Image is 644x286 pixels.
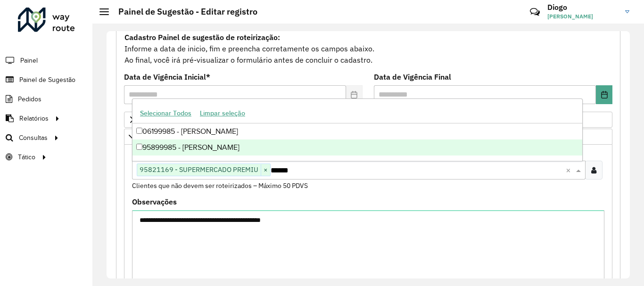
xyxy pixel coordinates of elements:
[132,181,308,190] small: Clientes que não devem ser roteirizados – Máximo 50 PDVS
[124,71,210,82] label: Data de Vigência Inicial
[196,106,249,121] button: Limpar seleção
[547,12,618,21] span: [PERSON_NAME]
[566,164,574,176] span: Clear all
[137,164,261,175] span: 95821169 - SUPERMERCADO PREMIU
[547,3,618,12] h3: Diogo
[374,71,451,82] label: Data de Vigência Final
[124,33,280,42] strong: Cadastro Painel de sugestão de roteirização:
[596,85,612,104] button: Choose Date
[19,133,48,143] span: Consultas
[132,123,582,139] div: 06199985 - [PERSON_NAME]
[20,56,38,65] span: Painel
[525,2,545,22] a: Contato Rápido
[18,152,35,162] span: Tático
[124,31,612,66] div: Informe a data de inicio, fim e preencha corretamente os campos abaixo. Ao final, você irá pré-vi...
[124,129,612,145] a: Preservar Cliente - Devem ficar no buffer, não roteirizar
[132,139,582,155] div: 95899985 - [PERSON_NAME]
[19,114,49,123] span: Relatórios
[124,112,612,128] a: Priorizar Cliente - Não podem ficar no buffer
[109,7,257,17] h2: Painel de Sugestão - Editar registro
[19,75,75,85] span: Painel de Sugestão
[132,196,177,207] label: Observações
[261,164,270,176] span: ×
[18,94,41,104] span: Pedidos
[132,98,583,161] ng-dropdown-panel: Options list
[136,106,196,121] button: Selecionar Todos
